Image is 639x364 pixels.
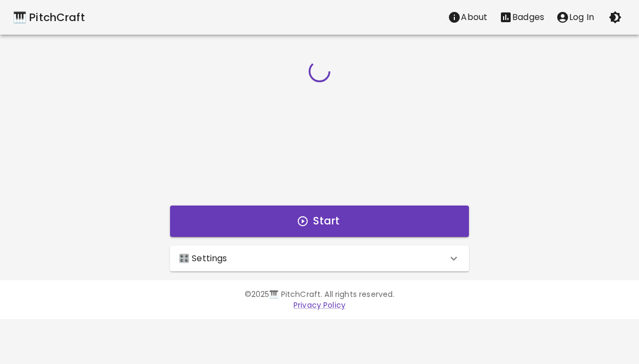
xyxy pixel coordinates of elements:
a: Privacy Policy [294,300,345,310]
p: 🎛️ Settings [179,252,227,265]
button: account of current user [550,6,600,28]
button: Stats [493,6,550,28]
button: About [442,6,493,28]
button: Start [170,206,469,237]
p: Log In [569,11,594,24]
p: Badges [512,11,544,24]
div: 🎛️ Settings [170,246,469,272]
p: © 2025 🎹 PitchCraft. All rights reserved. [13,289,626,300]
a: 🎹 PitchCraft [13,9,85,26]
p: About [461,11,487,24]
